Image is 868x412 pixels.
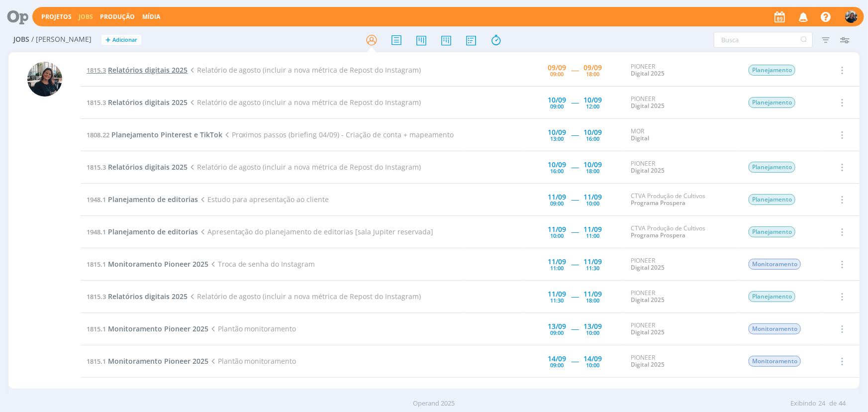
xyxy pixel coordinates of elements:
[749,259,801,270] span: Monitoramento
[571,259,579,269] span: -----
[583,258,602,265] div: 11/09
[631,296,665,304] a: Digital 2025
[583,161,602,168] div: 10/09
[108,324,208,333] span: Monitoramento Pioneer 2025
[550,330,564,335] div: 09:00
[586,168,599,174] div: 18:00
[79,12,93,21] a: Jobs
[631,387,733,401] div: BPA_CORTEVA
[583,226,602,233] div: 11/09
[108,259,208,269] span: Monitoramento Pioneer 2025
[111,130,222,139] span: Planejamento Pinterest e TikTok
[631,166,665,175] a: Digital 2025
[87,130,222,139] a: 1808.22Planejamento Pinterest e TikTok
[818,399,825,409] span: 24
[749,291,795,302] span: Planejamento
[548,291,566,298] div: 11/09
[139,13,163,21] button: Mídia
[550,201,564,206] div: 09:00
[100,12,135,21] a: Produção
[87,65,188,75] a: 1815.3Relatórios digitais 2025
[586,136,599,141] div: 16:00
[571,227,579,236] span: -----
[583,194,602,201] div: 11/09
[550,233,564,238] div: 10:00
[631,257,733,272] div: PIONEER
[631,96,733,110] div: PIONEER
[749,356,801,367] span: Monitoramento
[571,65,579,75] span: -----
[548,129,566,136] div: 10/09
[571,324,579,333] span: -----
[87,195,198,204] a: 1948.1Planejamento de editorias
[586,71,599,77] div: 18:00
[571,292,579,301] span: -----
[571,130,579,139] span: -----
[101,35,141,45] button: +Adicionar
[631,102,665,110] a: Digital 2025
[208,259,315,269] span: Troca de senha do Instagram
[749,323,801,334] span: Monitoramento
[550,71,564,77] div: 09:00
[550,136,564,141] div: 13:00
[548,355,566,362] div: 14/09
[87,292,106,301] span: 1815.3
[188,292,421,301] span: Relatório de agosto (incluir a nova métrica de Repost do Instagram)
[208,324,296,333] span: Plantão monitoramento
[749,97,795,108] span: Planejamento
[112,37,137,43] span: Adicionar
[87,292,188,301] a: 1815.3Relatórios digitais 2025
[198,195,329,204] span: Estudo para apresentação ao cliente
[583,97,602,103] div: 10/09
[87,162,188,172] a: 1815.3Relatórios digitais 2025
[586,265,599,271] div: 11:30
[631,360,665,369] a: Digital 2025
[631,63,733,78] div: PIONEER
[108,65,188,75] span: Relatórios digitais 2025
[548,97,566,103] div: 10/09
[27,62,62,97] img: M
[571,162,579,172] span: -----
[41,12,72,21] a: Projetos
[583,291,602,298] div: 11/09
[631,160,733,175] div: PIONEER
[550,168,564,174] div: 16:00
[586,298,599,303] div: 18:00
[839,399,846,409] span: 44
[87,324,208,333] a: 1815.1Monitoramento Pioneer 2025
[548,64,566,71] div: 09/09
[548,226,566,233] div: 11/09
[108,195,198,204] span: Planejamento de editorias
[108,227,198,236] span: Planejamento de editorias
[87,357,106,366] span: 1815.1
[845,10,858,23] img: M
[749,194,795,205] span: Planejamento
[586,330,599,335] div: 10:00
[142,12,160,21] a: Mídia
[571,98,579,107] span: -----
[188,98,421,107] span: Relatório de agosto (incluir a nova métrica de Repost do Instagram)
[97,13,138,21] button: Produção
[631,128,733,142] div: MOR
[108,356,208,366] span: Monitoramento Pioneer 2025
[586,233,599,238] div: 11:00
[188,65,421,75] span: Relatório de agosto (incluir a nova métrica de Repost do Instagram)
[188,162,421,172] span: Relatório de agosto (incluir a nova métrica de Repost do Instagram)
[548,194,566,201] div: 11/09
[586,201,599,206] div: 10:00
[631,290,733,304] div: PIONEER
[550,362,564,368] div: 09:00
[87,66,106,75] span: 1815.3
[548,258,566,265] div: 11/09
[583,64,602,71] div: 09/09
[87,259,208,269] a: 1815.1Monitoramento Pioneer 2025
[631,199,685,207] a: Programa Prospera
[38,13,75,21] button: Projetos
[631,322,733,336] div: PIONEER
[631,225,733,239] div: CTVA Produção de Cultivos
[87,227,106,236] span: 1948.1
[87,98,188,107] a: 1815.3Relatórios digitais 2025
[87,98,106,107] span: 1815.3
[548,323,566,330] div: 13/09
[571,356,579,366] span: -----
